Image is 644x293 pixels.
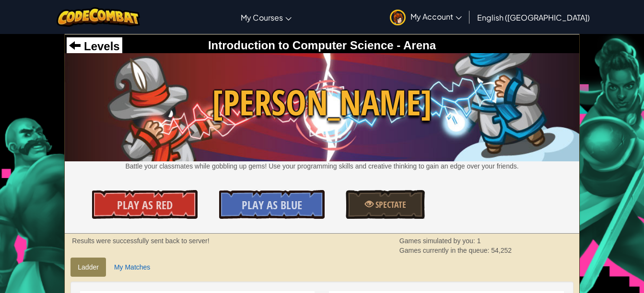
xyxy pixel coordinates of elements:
span: Play As Red [117,197,173,213]
span: [PERSON_NAME] [65,78,579,127]
span: Introduction to Computer Science [208,39,394,52]
a: English ([GEOGRAPHIC_DATA]) [472,4,595,30]
span: My Courses [241,12,283,23]
span: Spectate [374,199,406,211]
a: My Matches [107,258,157,277]
strong: Results were successfully sent back to server! [72,237,209,245]
span: My Account [410,11,462,22]
p: Battle your classmates while gobbling up gems! Use your programming skills and creative thinking ... [65,161,579,171]
span: Play As Blue [242,197,302,213]
span: - Arena [394,39,436,52]
span: 54,252 [491,247,512,254]
span: English ([GEOGRAPHIC_DATA]) [477,12,590,23]
span: Games currently in the queue: [399,247,491,254]
img: Wakka Maul [65,53,579,161]
span: Levels [81,40,119,53]
span: Games simulated by you: [399,237,477,245]
a: Spectate [346,190,425,219]
a: Levels [69,40,119,53]
a: My Courses [236,4,296,30]
img: avatar [390,10,406,25]
img: CodeCombat logo [57,7,141,27]
a: Ladder [70,258,106,277]
span: 1 [477,237,481,245]
a: My Account [385,2,467,32]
